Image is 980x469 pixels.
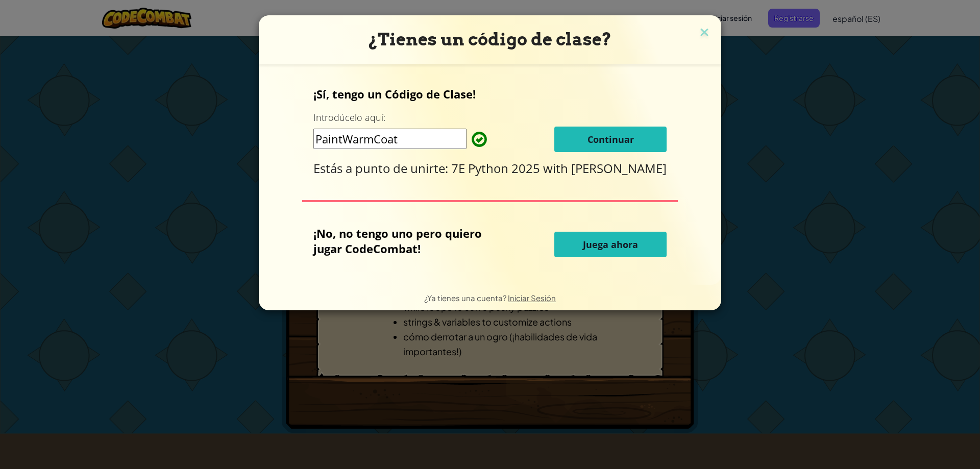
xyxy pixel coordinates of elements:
span: Estás a punto de unirte: [313,160,451,177]
span: 7E Python 2025 [451,160,543,177]
span: [PERSON_NAME] [571,160,667,177]
span: ¿Tienes un código de clase? [369,29,611,50]
button: Juega ahora [554,232,667,257]
label: Introdúcelo aquí: [313,111,385,124]
p: ¡No, no tengo uno pero quiero jugar CodeCombat! [313,226,504,256]
span: Continuar [587,133,634,145]
span: Juega ahora [583,238,638,251]
span: with [543,160,571,177]
a: Iniciar Sesión [508,293,556,303]
span: ¿Ya tienes una cuenta? [424,293,508,303]
img: close icon [698,26,711,41]
button: Continuar [554,127,667,152]
p: ¡Sí, tengo un Código de Clase! [313,86,667,102]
